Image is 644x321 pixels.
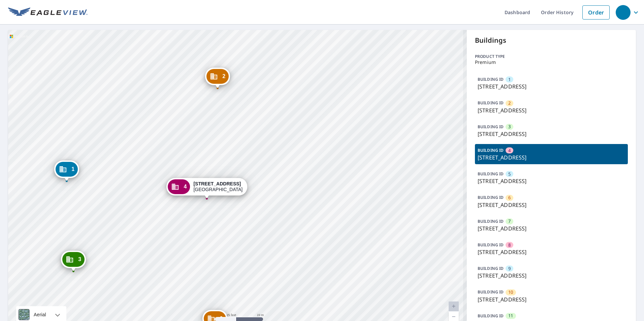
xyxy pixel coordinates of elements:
span: 6 [508,194,511,201]
span: 2 [508,100,511,106]
p: BUILDING ID [478,242,504,248]
span: 10 [508,289,513,295]
p: BUILDING ID [478,218,504,224]
p: BUILDING ID [478,289,504,295]
div: Dropped pin, building 2, Commercial property, 1926 W College Ave San Bernardino, CA 92407 [205,68,230,88]
span: 6 [220,316,223,321]
div: Dropped pin, building 4, Commercial property, 1924 W College Ave San Bernardino, CA 92407 [166,178,247,199]
strong: [STREET_ADDRESS] [193,181,241,186]
div: Dropped pin, building 3, Commercial property, 4539 University Pkwy San Bernardino, CA 92407 [61,251,86,272]
img: EV Logo [8,7,88,17]
span: 3 [508,123,511,130]
p: Buildings [475,35,628,45]
span: 8 [508,242,511,248]
span: 1 [71,167,74,172]
span: 4 [184,184,187,189]
p: [STREET_ADDRESS] [478,248,625,256]
p: BUILDING ID [478,313,504,319]
p: Premium [475,60,628,65]
p: BUILDING ID [478,265,504,271]
p: [STREET_ADDRESS] [478,224,625,233]
span: 5 [508,171,511,177]
p: [STREET_ADDRESS] [478,201,625,209]
p: BUILDING ID [478,124,504,130]
a: Order [582,5,610,20]
span: 2 [222,74,225,79]
span: 3 [78,257,81,262]
p: [STREET_ADDRESS] [478,106,625,114]
a: Current Level 20, Zoom In Disabled [449,301,459,312]
span: 9 [508,265,511,272]
p: BUILDING ID [478,171,504,177]
p: [STREET_ADDRESS] [478,177,625,185]
p: BUILDING ID [478,147,504,153]
p: BUILDING ID [478,100,504,106]
p: [STREET_ADDRESS] [478,130,625,138]
span: 1 [508,76,511,83]
p: [STREET_ADDRESS] [478,272,625,280]
p: BUILDING ID [478,194,504,200]
p: [STREET_ADDRESS] [478,153,625,162]
p: Product type [475,53,628,60]
span: 7 [508,218,511,224]
p: [STREET_ADDRESS] [478,295,625,304]
span: 4 [508,147,511,154]
p: [STREET_ADDRESS] [478,82,625,91]
p: BUILDING ID [478,76,504,82]
span: 11 [508,313,513,319]
div: [GEOGRAPHIC_DATA] [193,181,243,192]
div: Dropped pin, building 1, Commercial property, 1924 W College Ave San Bernardino, CA 92407 [54,160,79,181]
